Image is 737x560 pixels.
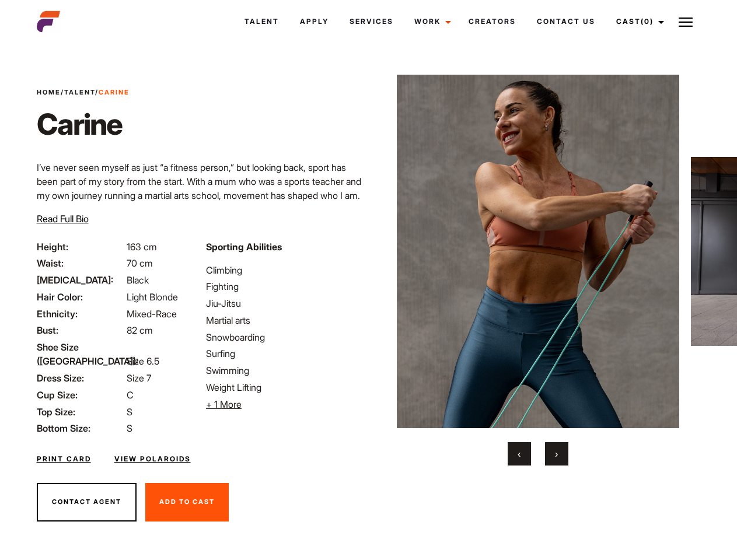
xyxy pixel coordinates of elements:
span: 163 cm [127,241,157,253]
span: Cup Size: [37,388,124,402]
span: / / [37,87,130,97]
span: Top Size: [37,405,124,419]
li: Climbing [206,263,361,277]
a: Creators [458,6,526,37]
li: Jiu-Jitsu [206,296,361,310]
a: Cast(0) [606,6,671,37]
span: Bust: [37,323,124,337]
strong: Carine [99,88,130,96]
li: Martial arts [206,313,361,327]
span: S [127,406,132,418]
span: Bottom Size: [37,421,124,435]
span: Light Blonde [127,291,178,303]
span: Waist: [37,256,124,270]
span: Add To Cast [159,498,215,506]
span: Next [555,448,558,460]
span: Black [127,274,149,286]
span: + 1 More [206,398,242,410]
li: Swimming [206,363,361,377]
button: Read Full Bio [37,212,89,226]
a: Talent [234,6,289,37]
span: S [127,422,132,434]
li: Weight Lifting [206,380,361,394]
span: Shoe Size ([GEOGRAPHIC_DATA]): [37,340,124,368]
span: Height: [37,240,124,254]
span: (0) [641,17,654,26]
li: Snowboarding [206,330,361,344]
span: Previous [518,448,521,460]
img: cropped-aefm-brand-fav-22-square.png [37,10,60,33]
a: Apply [289,6,339,37]
li: Surfing [206,346,361,360]
a: Contact Us [526,6,606,37]
span: Read Full Bio [37,213,89,225]
span: 82 cm [127,324,153,336]
span: 70 cm [127,257,153,269]
strong: Sporting Abilities [206,241,282,253]
span: Size 6.5 [127,355,159,367]
img: Burger icon [679,15,693,29]
a: View Polaroids [114,454,191,464]
span: Mixed-Race [127,308,177,320]
span: [MEDICAL_DATA]: [37,273,124,287]
a: Talent [64,88,95,96]
button: Contact Agent [37,483,137,521]
span: Dress Size: [37,371,124,385]
span: Ethnicity: [37,307,124,321]
span: Size 7 [127,372,151,384]
h1: Carine [37,107,130,142]
span: Hair Color: [37,290,124,304]
a: Home [37,88,61,96]
p: I’ve never seen myself as just “a fitness person,” but looking back, sport has been part of my st... [37,160,362,258]
a: Work [404,6,458,37]
a: Services [339,6,404,37]
li: Fighting [206,279,361,293]
button: Add To Cast [145,483,229,521]
span: C [127,389,134,401]
a: Print Card [37,454,91,464]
